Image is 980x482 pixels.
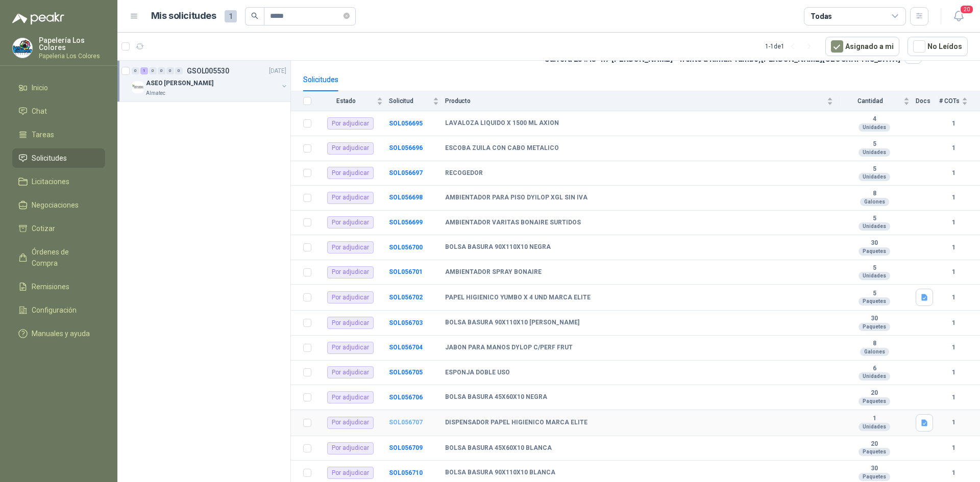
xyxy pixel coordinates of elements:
div: Paquetes [859,473,890,481]
b: BOLSA BASURA 90X110X10 BLANCA [445,469,555,477]
a: Inicio [12,78,105,97]
span: 1 [225,10,237,22]
b: LAVALOZA LIQUIDO X 1500 ML AXION [445,119,559,128]
b: 5 [839,215,910,223]
div: Unidades [859,173,890,181]
h1: Mis solicitudes [151,9,216,23]
span: Estado [317,97,375,105]
span: Cantidad [839,97,901,105]
div: Por adjudicar [327,167,374,179]
b: 8 [839,340,910,348]
span: 20 [960,5,974,14]
a: SOL056705 [389,369,423,376]
a: Cotizar [12,219,105,238]
b: 6 [839,365,910,373]
b: 1 [939,368,968,377]
div: Por adjudicar [327,442,374,454]
span: Remisiones [32,281,69,292]
span: Cotizar [32,223,55,234]
th: Solicitud [389,91,445,111]
span: Inicio [32,82,48,93]
b: 1 [939,143,968,153]
div: 0 [166,67,174,74]
b: SOL056696 [389,144,423,151]
a: SOL056698 [389,194,423,201]
a: SOL056697 [389,169,423,176]
div: Por adjudicar [327,117,374,130]
div: Por adjudicar [327,216,374,229]
a: Tareas [12,125,105,144]
p: GSOL005530 [187,67,229,74]
img: Logo peakr [12,12,64,24]
div: 0 [149,67,157,74]
b: PAPEL HIGIENICO YUMBO X 4 UND MARCA ELITE [445,294,591,302]
th: # COTs [939,91,980,111]
b: 1 [939,343,968,352]
a: SOL056710 [389,469,423,476]
a: SOL056695 [389,120,423,127]
b: 5 [839,290,910,298]
b: SOL056699 [389,219,423,226]
b: 1 [939,318,968,328]
span: Tareas [32,129,54,140]
div: Por adjudicar [327,417,374,429]
b: 1 [939,119,968,129]
span: close-circle [344,13,350,19]
b: 4 [839,115,910,123]
div: 0 [175,67,183,74]
b: 1 [939,168,968,178]
a: SOL056709 [389,444,423,451]
th: Docs [916,91,939,111]
a: Solicitudes [12,148,105,168]
b: 1 [939,418,968,427]
b: 1 [939,267,968,277]
a: Negociaciones [12,195,105,215]
b: 20 [839,389,910,397]
a: SOL056707 [389,419,423,426]
b: 1 [939,468,968,478]
b: AMBIENTADOR VARITAS BONAIRE SURTIDOS [445,219,581,227]
a: SOL056704 [389,344,423,351]
button: Asignado a mi [825,37,899,56]
div: Por adjudicar [327,467,374,479]
span: Producto [445,97,825,105]
div: Unidades [859,423,890,431]
b: ESPONJA DOBLE USO [445,369,510,377]
div: 0 [158,67,165,74]
b: SOL056703 [389,319,423,326]
a: SOL056702 [389,294,423,301]
a: SOL056706 [389,394,423,401]
b: 1 [939,218,968,227]
div: Paquetes [859,247,890,256]
img: Company Logo [132,81,144,93]
p: Papeleria Los Colores [39,53,105,59]
div: Unidades [859,222,890,231]
b: BOLSA BASURA 90X110X10 NEGRA [445,243,551,251]
b: AMBIENTADOR SPRAY BONAIRE [445,268,542,276]
span: Manuales y ayuda [32,328,90,339]
span: Licitaciones [32,176,69,187]
span: Negociaciones [32,199,79,211]
b: 1 [839,415,910,423]
span: Chat [32,106,47,117]
b: 1 [939,393,968,402]
p: Papelería Los Colores [39,37,105,51]
a: 0 1 0 0 0 0 GSOL005530[DATE] Company LogoASEO [PERSON_NAME]Almatec [132,65,288,97]
button: 20 [949,7,968,26]
div: Por adjudicar [327,241,374,253]
b: 1 [939,293,968,302]
span: Solicitudes [32,153,67,164]
div: Unidades [859,123,890,132]
a: Licitaciones [12,172,105,191]
b: AMBIENTADOR PARA PISO DYILOP XGL SIN IVA [445,194,587,202]
div: Todas [811,11,832,22]
a: Manuales y ayuda [12,324,105,343]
